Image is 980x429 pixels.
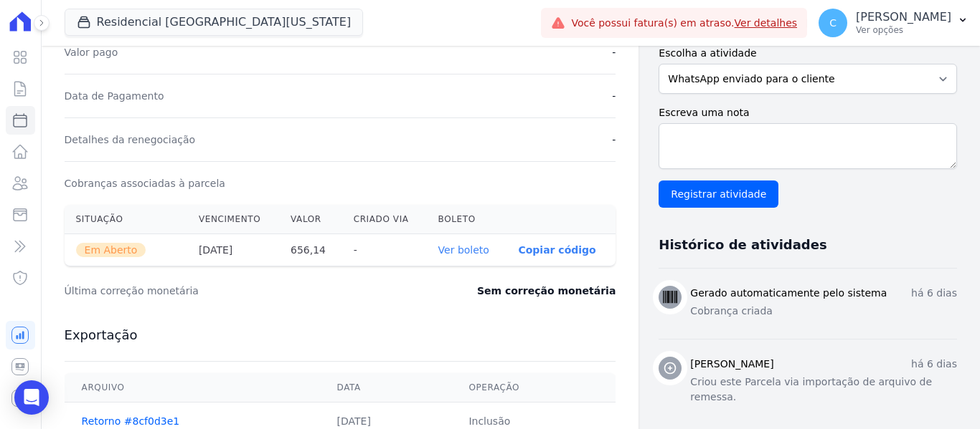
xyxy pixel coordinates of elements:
[187,234,279,266] th: [DATE]
[342,234,427,266] th: -
[279,234,342,266] th: 656,14
[612,89,616,103] dd: -
[911,286,957,301] p: há 6 dias
[65,132,196,147] dt: Detalhes da renegociação
[659,180,778,208] input: Registrar atividade
[659,46,957,61] label: Escolha a atividade
[65,45,118,59] dt: Valor pago
[65,205,187,234] th: Situação
[427,205,507,234] th: Boleto
[518,244,595,256] button: Copiar código
[690,304,957,319] p: Cobrança criada
[342,205,427,234] th: Criado via
[82,415,180,427] a: Retorno #8cf0d3e1
[14,380,49,415] div: Open Intercom Messenger
[477,284,616,298] dd: Sem correção monetária
[65,284,391,298] dt: Última correção monetária
[612,45,616,59] dd: -
[438,244,489,256] a: Ver boleto
[65,373,320,403] th: Arquivo
[735,17,798,29] a: Ver detalhes
[659,236,826,254] h3: Histórico de atividades
[856,24,951,36] p: Ver opções
[451,373,616,403] th: Operação
[187,205,279,234] th: Vencimento
[829,18,837,28] span: C
[690,357,773,372] h3: [PERSON_NAME]
[612,132,616,147] dd: -
[279,205,342,234] th: Valor
[690,286,887,301] h3: Gerado automaticamente pelo sistema
[690,375,957,405] p: Criou este Parcela via importação de arquivo de remessa.
[911,357,957,372] p: há 6 dias
[571,16,797,31] span: Você possui fatura(s) em atraso.
[65,327,616,344] h3: Exportação
[76,243,146,257] span: Em Aberto
[856,10,951,24] p: [PERSON_NAME]
[65,9,364,36] button: Residencial [GEOGRAPHIC_DATA][US_STATE]
[659,105,957,120] label: Escreva uma nota
[320,373,452,403] th: Data
[65,89,164,103] dt: Data de Pagamento
[807,3,980,43] button: C [PERSON_NAME] Ver opções
[65,176,225,191] dt: Cobranças associadas à parcela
